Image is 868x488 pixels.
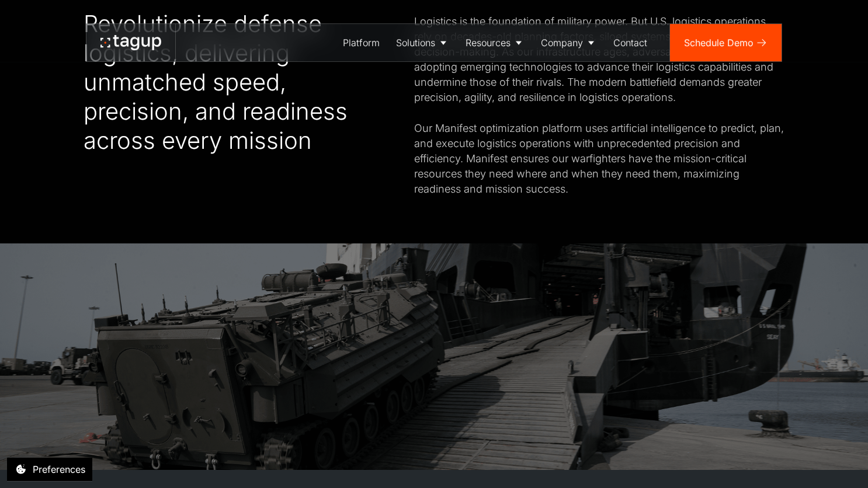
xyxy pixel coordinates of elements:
[343,36,380,50] div: Platform
[414,14,784,197] div: Logistics is the foundation of military power. But U.S. logistics operations rely on decades-old ...
[388,24,457,61] a: Solutions
[33,462,85,476] div: Preferences
[396,36,435,50] div: Solutions
[84,9,367,155] div: Revolutionize defense logistics, delivering unmatched speed, precision, and readiness across ever...
[670,24,782,61] a: Schedule Demo
[533,24,605,61] a: Company
[457,24,533,61] a: Resources
[605,24,655,61] a: Contact
[613,36,647,50] div: Contact
[684,36,754,50] div: Schedule Demo
[541,36,583,50] div: Company
[335,24,388,61] a: Platform
[466,36,511,50] div: Resources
